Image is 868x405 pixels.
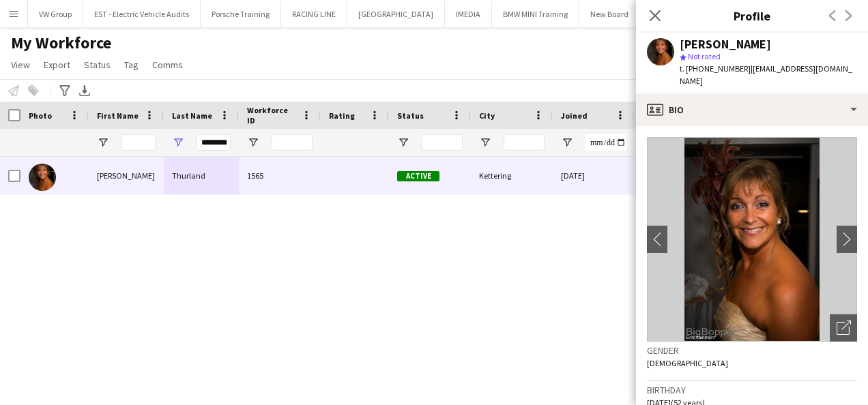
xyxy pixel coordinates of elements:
[647,358,728,368] span: [DEMOGRAPHIC_DATA]
[247,136,259,149] button: Open Filter Menu
[281,1,347,27] button: RACING LINE
[44,59,70,71] span: Export
[97,136,109,149] button: Open Filter Menu
[561,110,588,121] span: Joined
[680,38,771,50] div: [PERSON_NAME]
[397,110,424,121] span: Status
[11,59,30,71] span: View
[197,134,231,151] input: Last Name Filter Input
[504,134,545,151] input: City Filter Input
[647,137,857,342] img: Crew avatar or photo
[830,314,857,342] div: Open photos pop-in
[28,1,83,27] button: VW Group
[561,136,573,149] button: Open Filter Menu
[397,136,409,149] button: Open Filter Menu
[680,63,751,74] span: t. [PHONE_NUMBER]
[247,105,296,125] span: Workforce ID
[239,157,321,194] div: 1565
[124,59,139,71] span: Tag
[471,157,553,194] div: Kettering
[445,1,492,27] button: IMEDIA
[636,93,868,126] div: Bio
[164,157,239,194] div: Thurland
[688,51,721,61] span: Not rated
[479,136,491,149] button: Open Filter Menu
[29,164,56,191] img: Nikki Thurland
[83,1,201,27] button: EST - Electric Vehicle Audits
[635,157,717,194] div: 1,045 days
[147,56,188,74] a: Comms
[29,110,52,121] span: Photo
[397,171,439,181] span: Active
[422,134,463,151] input: Status Filter Input
[585,134,626,151] input: Joined Filter Input
[272,134,313,151] input: Workforce ID Filter Input
[201,1,281,27] button: Porsche Training
[172,136,184,149] button: Open Filter Menu
[78,56,116,74] a: Status
[479,110,495,121] span: City
[121,134,156,151] input: First Name Filter Input
[553,157,635,194] div: [DATE]
[636,7,868,25] h3: Profile
[329,110,355,121] span: Rating
[76,82,93,99] app-action-btn: Export XLSX
[680,63,852,86] span: | [EMAIL_ADDRESS][DOMAIN_NAME]
[11,33,111,53] span: My Workforce
[579,1,640,27] button: New Board
[347,1,445,27] button: [GEOGRAPHIC_DATA]
[84,59,111,71] span: Status
[119,56,144,74] a: Tag
[152,59,183,71] span: Comms
[97,110,139,121] span: First Name
[89,157,164,194] div: [PERSON_NAME]
[647,344,857,357] h3: Gender
[172,110,212,121] span: Last Name
[5,56,35,74] a: View
[647,384,857,396] h3: Birthday
[57,82,73,99] app-action-btn: Advanced filters
[38,56,76,74] a: Export
[492,1,579,27] button: BMW MINI Training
